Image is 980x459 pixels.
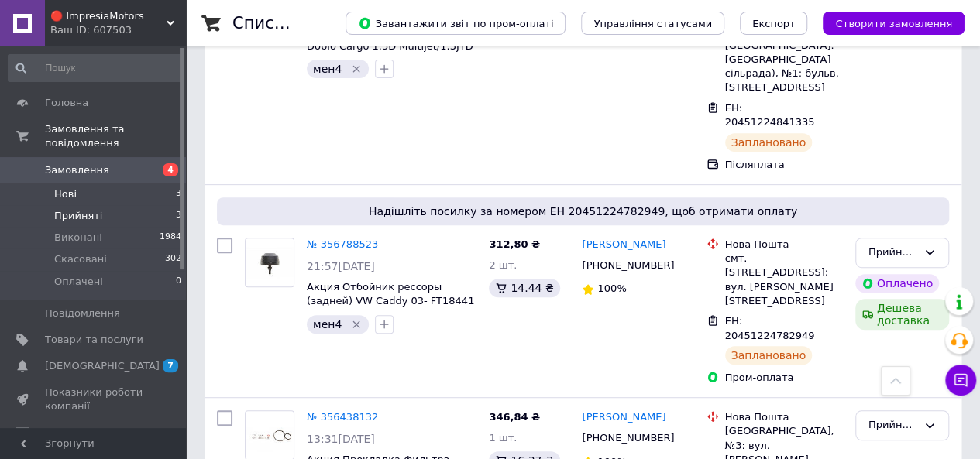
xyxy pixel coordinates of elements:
[232,14,390,33] h1: Список замовлень
[725,371,843,385] div: Пром-оплата
[725,346,813,365] div: Заплановано
[725,238,843,252] div: Нова Пошта
[45,359,160,373] span: [DEMOGRAPHIC_DATA]
[835,18,952,29] span: Створити замовлення
[54,275,103,289] span: Оплачені
[868,417,917,433] div: Прийнято
[582,410,665,425] a: [PERSON_NAME]
[358,16,553,30] span: Завантажити звіт по пром-оплаті
[307,260,375,272] span: 21:57[DATE]
[246,247,294,279] img: Фото товару
[8,54,183,82] input: Пошук
[725,252,843,308] div: смт. [STREET_ADDRESS]: вул. [PERSON_NAME][STREET_ADDRESS]
[163,359,178,372] span: 7
[165,252,181,266] span: 302
[489,432,517,444] span: 1 шт.
[489,238,540,250] span: 312,80 ₴
[45,96,88,110] span: Головна
[50,9,167,23] span: 🔴 ImpresiaMotors
[313,318,342,331] span: мен4
[945,365,976,396] button: Чат з покупцем
[45,385,143,413] span: Показники роботи компанії
[307,433,375,445] span: 13:31[DATE]
[807,17,965,29] a: Створити замовлення
[176,209,181,223] span: 3
[176,187,181,201] span: 3
[582,432,674,444] span: [PHONE_NUMBER]
[50,23,186,37] div: Ваш ID: 607503
[350,318,363,331] svg: Видалити мітку
[725,133,813,152] div: Заплановано
[489,411,540,423] span: 346,84 ₴
[582,259,674,271] span: [PHONE_NUMBER]
[45,426,85,440] span: Відгуки
[581,12,724,35] button: Управління статусами
[593,18,712,29] span: Управління статусами
[868,245,917,261] div: Прийнято
[45,122,186,150] span: Замовлення та повідомлення
[855,299,949,330] div: Дешева доставка
[725,315,815,341] span: ЕН: 20451224782949
[223,204,943,219] span: Надішліть посилку за номером ЕН 20451224782949, щоб отримати оплату
[313,63,342,75] span: мен4
[725,102,815,128] span: ЕН: 20451224841335
[740,12,808,35] button: Експорт
[54,209,102,223] span: Прийняті
[855,274,939,293] div: Оплачено
[245,238,294,287] a: Фото товару
[752,18,796,29] span: Експорт
[346,12,566,35] button: Завантажити звіт по пром-оплаті
[582,238,665,252] a: [PERSON_NAME]
[489,259,517,271] span: 2 шт.
[307,411,378,423] a: № 356438132
[54,187,77,201] span: Нові
[725,410,843,424] div: Нова Пошта
[823,12,965,35] button: Створити замовлення
[45,163,109,177] span: Замовлення
[45,333,143,347] span: Товари та послуги
[350,63,363,75] svg: Видалити мітку
[597,283,626,294] span: 100%
[54,231,102,245] span: Виконані
[307,281,474,307] a: Акция Отбойник рессоры (задней) VW Caddy 03- FT18441
[307,238,378,250] a: № 356788523
[176,275,181,289] span: 0
[45,307,120,320] span: Повідомлення
[163,163,178,176] span: 4
[725,158,843,172] div: Післяплата
[54,252,107,266] span: Скасовані
[246,420,294,451] img: Фото товару
[160,231,181,245] span: 1984
[489,279,559,297] div: 14.44 ₴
